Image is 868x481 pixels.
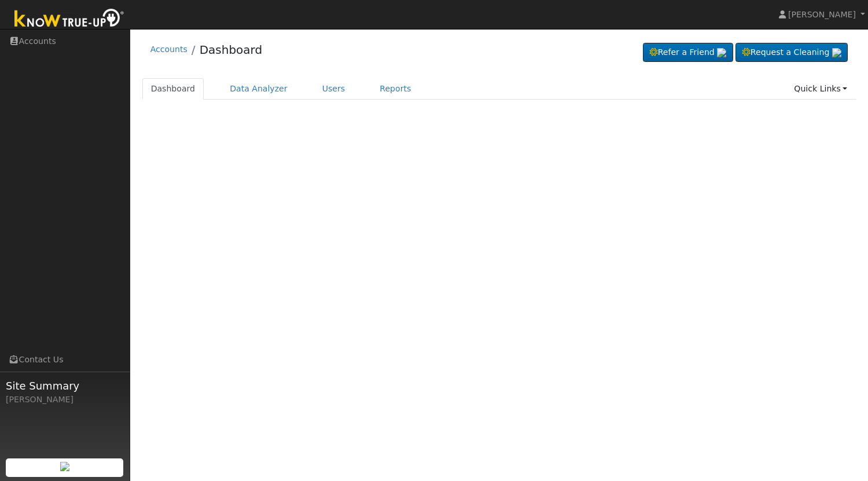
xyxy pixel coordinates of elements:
img: retrieve [60,462,69,471]
a: Users [314,78,354,100]
a: Dashboard [200,43,263,57]
span: [PERSON_NAME] [788,10,856,19]
a: Reports [371,78,420,100]
a: Quick Links [785,78,856,100]
a: Data Analyzer [221,78,296,100]
span: Site Summary [6,378,124,394]
img: Know True-Up [9,6,130,32]
a: Accounts [150,45,187,54]
img: retrieve [832,48,841,57]
img: retrieve [717,48,726,57]
a: Dashboard [142,78,204,100]
a: Refer a Friend [643,43,733,63]
div: [PERSON_NAME] [6,394,124,406]
a: Request a Cleaning [735,43,848,63]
